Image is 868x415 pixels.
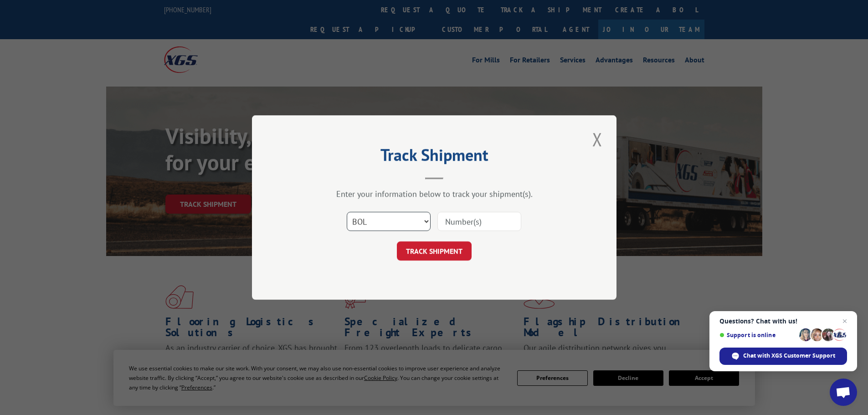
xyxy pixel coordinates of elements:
[397,241,472,261] button: TRACK SHIPMENT
[590,127,605,152] button: Close modal
[298,189,571,199] div: Enter your information below to track your shipment(s).
[743,352,835,360] span: Chat with XGS Customer Support
[437,212,521,231] input: Number(s)
[719,318,847,325] span: Questions? Chat with us!
[298,149,571,166] h2: Track Shipment
[719,332,796,338] span: Support is online
[830,379,857,406] a: Open chat
[719,348,847,365] span: Chat with XGS Customer Support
